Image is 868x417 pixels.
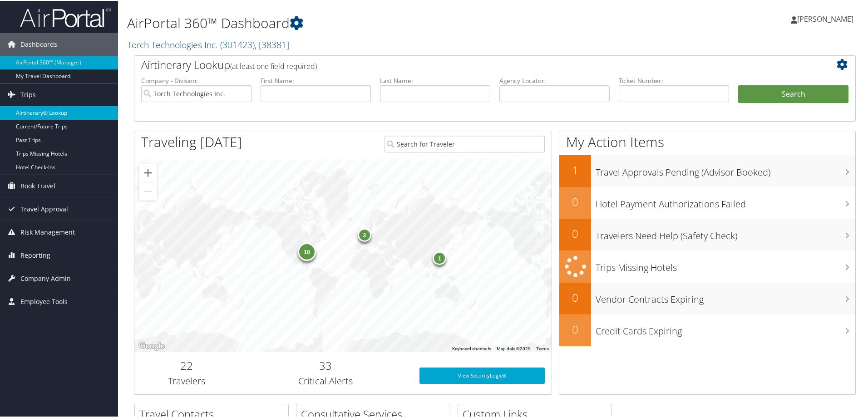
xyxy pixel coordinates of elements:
span: [PERSON_NAME] [797,13,853,23]
h1: My Action Items [559,132,855,151]
div: 18 [298,242,316,260]
h3: Credit Cards Expiring [596,319,855,337]
a: 0Travelers Need Help (Safety Check) [559,218,855,250]
span: Dashboards [20,32,57,55]
a: Trips Missing Hotels [559,250,855,282]
img: airportal-logo.png [20,6,111,27]
span: Map data ©2025 [497,345,531,350]
label: Company - Division: [141,75,252,84]
a: Open this area in Google Maps (opens a new window) [137,339,167,351]
h2: 1 [559,162,591,177]
h1: Traveling [DATE] [141,132,242,151]
span: Book Travel [20,174,55,196]
a: [PERSON_NAME] [791,5,863,32]
label: Agency Locator: [499,75,610,84]
h3: Vendor Contracts Expiring [596,288,855,305]
span: Reporting [20,243,50,266]
a: 0Vendor Contracts Expiring [559,282,855,314]
h1: AirPortal 360™ Dashboard [127,13,617,32]
button: Search [738,84,848,103]
h2: Airtinerary Lookup [141,56,789,72]
h3: Travelers [141,374,232,387]
a: 1Travel Approvals Pending (Advisor Booked) [559,154,855,186]
button: Zoom out [139,182,157,200]
h3: Travel Approvals Pending (Advisor Booked) [596,161,855,178]
h2: 0 [559,289,591,304]
span: , [ 38381 ] [255,38,289,50]
input: Search for Traveler [385,135,545,152]
button: Zoom in [139,163,157,181]
h2: 0 [559,193,591,209]
span: (at least one field required) [230,60,317,70]
h2: 0 [559,225,591,240]
span: Trips [20,83,36,105]
h2: 33 [246,357,406,373]
span: ( 301423 ) [220,38,255,50]
img: Google [137,339,167,351]
a: View SecurityLogic® [419,367,545,383]
span: Travel Approval [20,197,68,220]
span: Company Admin [20,266,71,289]
span: Risk Management [20,220,75,243]
div: 3 [357,227,371,241]
a: 0Credit Cards Expiring [559,314,855,345]
h3: Critical Alerts [246,374,406,387]
h3: Travelers Need Help (Safety Check) [596,224,855,241]
h2: 0 [559,321,591,336]
label: Last Name: [380,75,490,84]
a: Torch Technologies Inc. [127,38,289,50]
h3: Hotel Payment Authorizations Failed [596,192,855,210]
label: Ticket Number: [619,75,729,84]
a: 0Hotel Payment Authorizations Failed [559,186,855,218]
h2: 22 [141,357,232,373]
span: Employee Tools [20,289,68,312]
div: 1 [433,250,446,264]
button: Keyboard shortcuts [452,345,491,351]
a: Terms (opens in new tab) [536,345,549,350]
label: First Name: [261,75,371,84]
h3: Trips Missing Hotels [596,256,855,273]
